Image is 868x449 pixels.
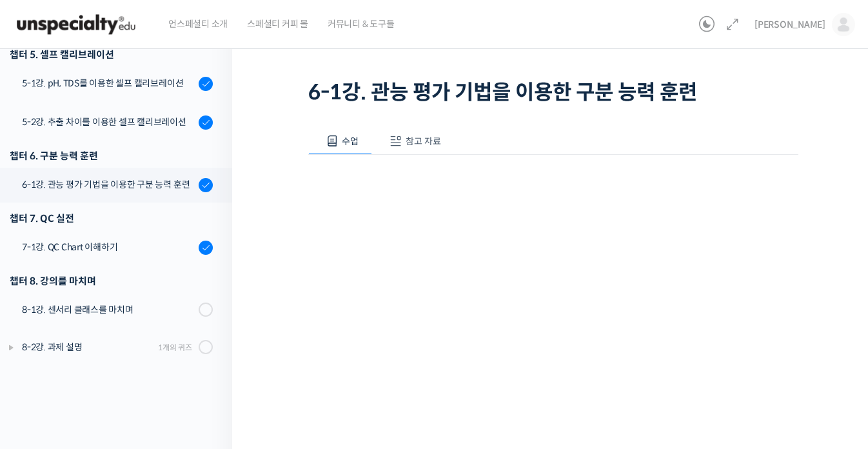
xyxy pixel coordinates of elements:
span: 참고 자료 [406,135,441,147]
div: 챕터 8. 강의를 마치며 [10,272,213,290]
a: 홈 [4,342,85,374]
span: 수업 [342,135,359,147]
div: 5-2강. 추출 차이를 이용한 셀프 캘리브레이션 [22,115,195,129]
div: 1개의 퀴즈 [158,341,192,354]
span: 설정 [199,361,215,372]
div: 챕터 5. 셀프 캘리브레이션 [10,46,213,63]
div: 8-1강. 센서리 클래스를 마치며 [22,303,195,317]
span: 홈 [41,361,48,372]
span: 대화 [118,362,133,372]
h1: 6-1강. 관능 평가 기법을 이용한 구분 능력 훈련 [308,80,798,105]
span: [PERSON_NAME] [755,19,825,30]
div: 7-1강. QC Chart 이해하기 [22,240,195,254]
a: 설정 [166,342,248,374]
div: 5-1강. pH, TDS를 이용한 셀프 캘리브레이션 [22,76,195,90]
div: 챕터 7. QC 실전 [10,210,213,227]
div: 챕터 6. 구분 능력 훈련 [10,147,213,165]
div: 8-2강. 과제 설명 [22,340,154,354]
a: 대화 [85,342,166,374]
div: 6-1강. 관능 평가 기법을 이용한 구분 능력 훈련 [22,177,195,192]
